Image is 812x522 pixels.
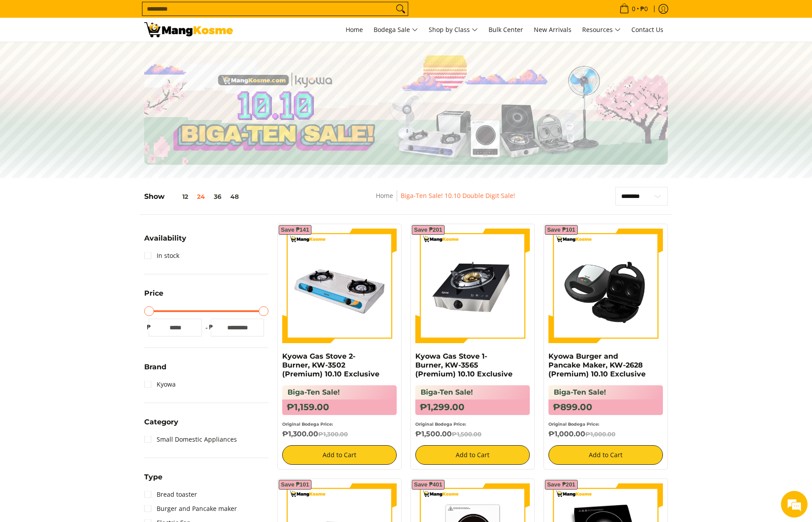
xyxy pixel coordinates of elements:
[144,192,243,201] h5: Show
[401,191,515,200] a: Biga-Ten Sale! 10.10 Double Digit Sale!
[415,422,466,427] small: Original Bodega Price:
[394,2,408,16] button: Search
[547,482,575,487] span: Save ₱201
[547,227,575,233] span: Save ₱101
[414,482,442,487] span: Save ₱401
[165,193,193,200] button: 12
[242,18,668,42] nav: Main Menu
[631,6,637,12] span: 0
[144,419,178,432] summary: Open
[548,229,663,343] img: kyowa-burger-and-pancake-maker-premium-full-view-mang-kosme
[144,377,176,391] a: Kyowa
[312,190,579,210] nav: Breadcrumbs
[144,474,162,487] summary: Open
[144,502,237,516] a: Burger and Pancake maker
[548,422,599,427] small: Original Bodega Price:
[424,18,482,42] a: Shop by Class
[631,25,663,34] span: Contact Us
[144,364,166,371] span: Brand
[374,24,418,36] span: Bodega Sale
[281,227,309,233] span: Save ₱141
[144,474,162,481] span: Type
[534,25,572,34] span: New Arrivals
[639,6,649,12] span: ₱0
[452,431,481,438] del: ₱1,500.00
[281,482,309,487] span: Save ₱101
[318,431,348,438] del: ₱1,300.00
[206,323,215,332] span: ₱
[144,432,237,447] a: Small Domestic Appliances
[144,323,153,332] span: ₱
[484,18,528,42] a: Bulk Center
[548,445,663,465] button: Add to Cart
[144,22,233,37] img: Biga-Ten Sale! 10.10 Double Digit Sale with Kyowa l Mang Kosme
[144,249,179,263] a: In stock
[341,18,367,42] a: Home
[144,290,163,304] summary: Open
[548,352,646,378] a: Kyowa Burger and Pancake Maker, KW-2628 (Premium) 10.10 Exclusive
[346,25,363,34] span: Home
[548,430,663,439] h6: ₱1,000.00
[617,4,650,14] span: •
[376,191,393,200] a: Home
[414,227,442,233] span: Save ₱201
[193,193,209,200] button: 24
[282,430,397,439] h6: ₱1,300.00
[144,235,186,249] summary: Open
[415,399,530,415] h6: ₱1,299.00
[282,352,379,378] a: Kyowa Gas Stove 2-Burner, KW-3502 (Premium) 10.10 Exclusive
[226,193,243,200] button: 48
[144,419,178,426] span: Category
[144,235,186,242] span: Availability
[529,18,576,42] a: New Arrivals
[415,229,530,343] img: kyowa-tempered-glass-single-gas-burner-full-view-mang-kosme
[548,399,663,415] h6: ₱899.00
[585,431,615,438] del: ₱1,000.00
[415,445,530,465] button: Add to Cart
[282,445,397,465] button: Add to Cart
[415,352,512,378] a: Kyowa Gas Stove 1-Burner, KW-3565 (Premium) 10.10 Exclusive
[369,18,422,42] a: Bodega Sale
[627,18,668,42] a: Contact Us
[282,399,397,415] h6: ₱1,159.00
[144,364,166,377] summary: Open
[144,487,197,502] a: Bread toaster
[582,24,621,36] span: Resources
[282,229,397,343] img: kyowa-2-burner-gas-stove-stainless-steel-premium-full-view-mang-kosme
[415,430,530,439] h6: ₱1,500.00
[282,422,333,427] small: Original Bodega Price:
[144,290,163,297] span: Price
[578,18,625,42] a: Resources
[489,25,523,34] span: Bulk Center
[209,193,226,200] button: 36
[429,24,478,36] span: Shop by Class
